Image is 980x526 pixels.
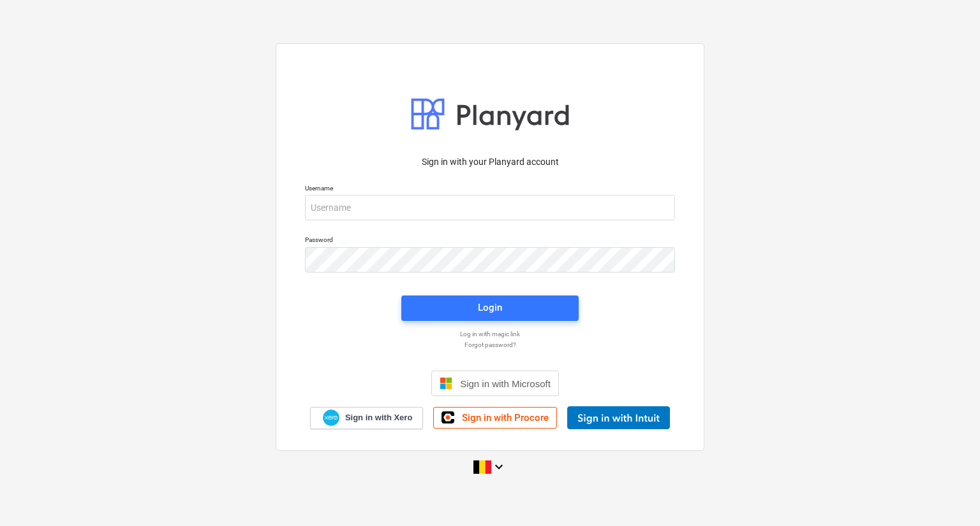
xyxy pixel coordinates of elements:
[299,341,681,349] a: Forgot password?
[305,195,675,220] input: Username
[310,407,424,429] a: Sign in with Xero
[305,184,675,195] p: Username
[440,377,452,390] img: Microsoft logo
[305,155,675,169] p: Sign in with your Planyard account
[478,299,502,316] div: Login
[345,412,412,423] span: Sign in with Xero
[491,459,507,474] i: keyboard_arrow_down
[433,407,557,429] a: Sign in with Procore
[299,330,681,338] a: Log in with magic link
[462,412,549,423] span: Sign in with Procore
[323,409,339,427] img: Xero logo
[401,295,579,321] button: Login
[305,236,675,246] p: Password
[460,378,551,389] span: Sign in with Microsoft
